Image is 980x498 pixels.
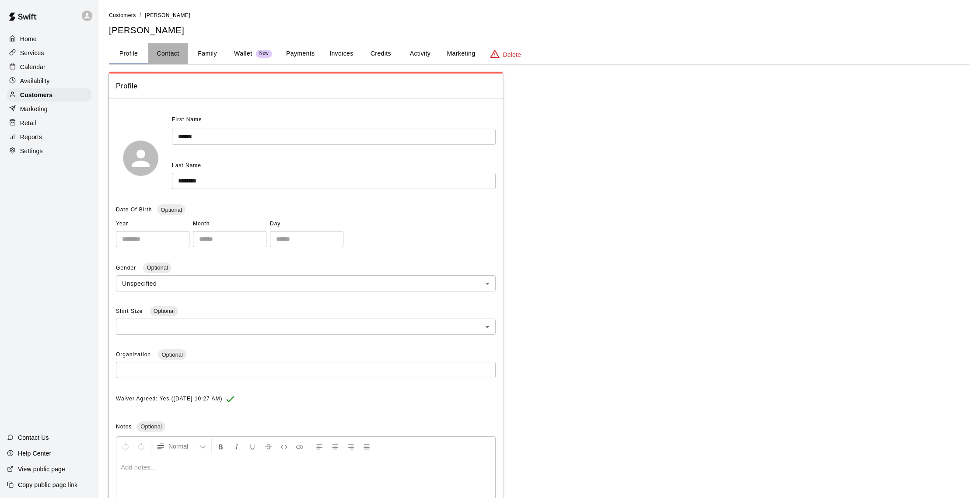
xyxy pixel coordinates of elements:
[20,147,43,155] p: Settings
[20,119,36,127] p: Retail
[134,438,149,454] button: Redo
[234,49,252,58] p: Wallet
[172,113,202,127] span: First Name
[20,63,45,71] p: Calendar
[18,433,49,442] p: Contact Us
[193,217,266,231] span: Month
[188,43,227,64] button: Family
[503,50,521,59] p: Delete
[245,438,260,454] button: Format Underline
[137,423,165,430] span: Optional
[359,438,374,454] button: Justify Align
[256,51,272,56] span: New
[20,91,52,99] p: Customers
[18,480,77,489] p: Copy public page link
[7,102,91,116] a: Marketing
[18,449,51,458] p: Help Center
[279,43,322,64] button: Payments
[116,265,138,271] span: Gender
[109,11,969,20] nav: breadcrumb
[116,424,132,430] span: Notes
[116,392,222,406] span: Waiver Agreed: Yes ([DATE] 10:27 AM)
[7,144,91,158] a: Settings
[270,217,343,231] span: Day
[276,438,291,454] button: Insert Code
[118,438,133,454] button: Undo
[20,35,37,43] p: Home
[18,465,65,473] p: View public page
[7,74,91,88] a: Availability
[261,438,276,454] button: Format Strikethrough
[7,116,91,130] a: Retail
[20,49,44,57] p: Services
[400,43,440,64] button: Activity
[157,207,185,213] span: Optional
[20,133,42,141] p: Reports
[213,438,228,454] button: Format Bold
[143,264,171,271] span: Optional
[150,308,178,314] span: Optional
[292,438,307,454] button: Insert Link
[7,130,91,144] a: Reports
[109,25,969,36] h5: [PERSON_NAME]
[20,77,50,85] p: Availability
[109,43,148,64] button: Profile
[116,217,189,231] span: Year
[116,351,153,358] span: Organization
[116,275,496,291] div: Unspecified
[343,438,358,454] button: Right Align
[168,442,199,451] span: Normal
[153,438,210,454] button: Formatting Options
[109,12,136,18] span: Customers
[7,88,91,102] a: Customers
[116,81,496,92] span: Profile
[172,162,201,168] span: Last Name
[148,43,188,64] button: Contact
[361,43,400,64] button: Credits
[328,438,343,454] button: Center Align
[7,46,91,60] a: Services
[109,11,136,18] a: Customers
[116,308,145,314] span: Shirt Size
[20,105,48,113] p: Marketing
[7,60,91,74] a: Calendar
[145,12,190,18] span: [PERSON_NAME]
[440,43,482,64] button: Marketing
[109,43,969,64] div: basic tabs example
[116,207,152,213] span: Date Of Birth
[158,351,186,358] span: Optional
[322,43,361,64] button: Invoices
[312,438,327,454] button: Left Align
[229,438,244,454] button: Format Italics
[7,32,91,46] a: Home
[140,11,141,20] li: /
